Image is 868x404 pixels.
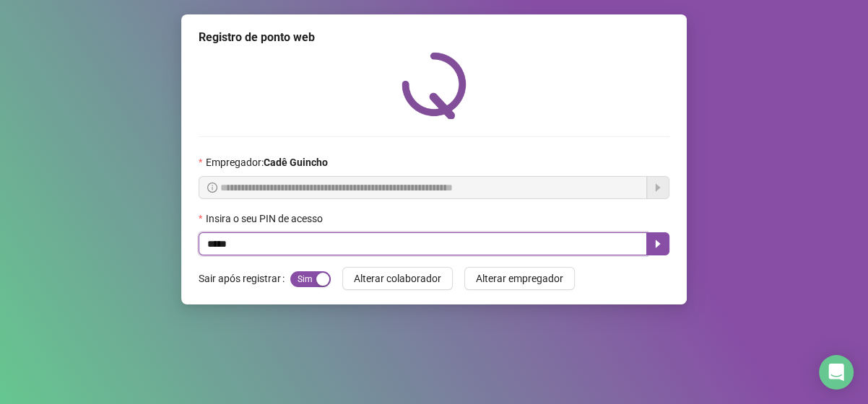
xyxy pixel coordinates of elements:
[263,157,327,168] strong: Cadê Guincho
[652,238,664,250] span: caret-right
[205,154,327,170] span: Empregador :
[354,271,441,286] span: Alterar colaborador
[199,211,331,227] label: Insira o seu PIN de acesso
[342,267,453,290] button: Alterar colaborador
[199,267,290,290] label: Sair após registrar
[476,271,563,286] span: Alterar empregador
[199,29,669,46] div: Registro de ponto web
[464,267,575,290] button: Alterar empregador
[207,183,217,193] span: info-circle
[402,52,466,119] img: QRPoint
[819,355,854,390] div: Open Intercom Messenger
